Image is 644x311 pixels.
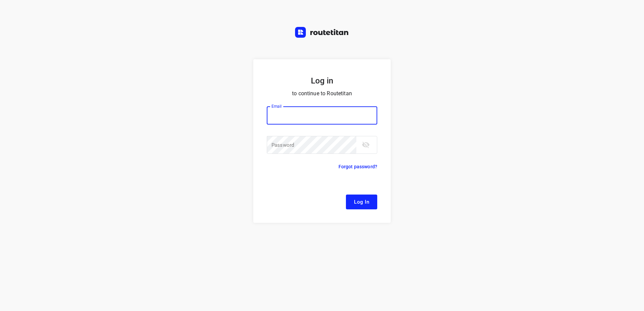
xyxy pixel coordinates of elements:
[359,138,373,151] button: toggle password visibility
[339,163,377,171] p: Forgot password?
[346,195,377,209] button: Log In
[267,75,377,86] h5: Log in
[267,89,377,98] p: to continue to Routetitan
[295,27,349,38] img: Routetitan
[354,198,369,206] span: Log In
